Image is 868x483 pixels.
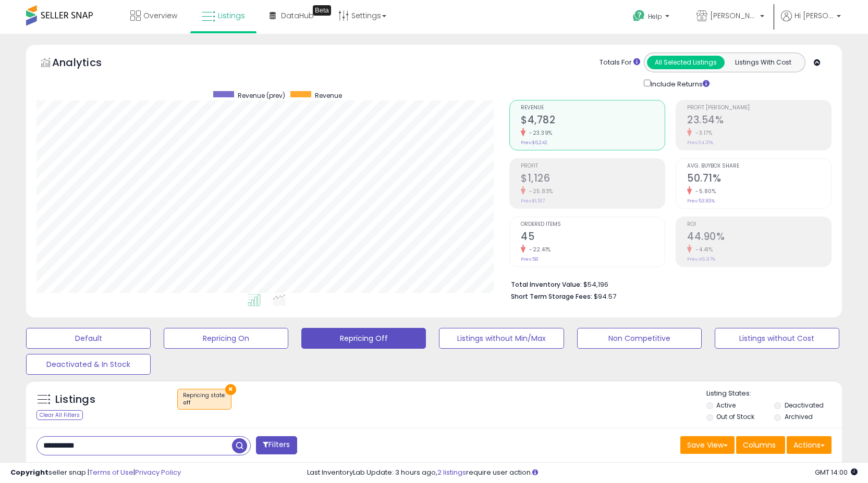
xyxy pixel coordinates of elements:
[632,9,645,22] i: Get Help
[687,139,713,146] small: Prev: 24.31%
[521,222,665,227] span: Ordered Items
[710,10,757,21] span: [PERSON_NAME] STORE
[525,246,551,253] small: -22.41%
[680,436,735,454] button: Save View
[687,114,831,128] h2: 23.54%
[135,467,181,477] a: Privacy Policy
[647,56,725,69] button: All Selected Listings
[794,10,834,21] span: Hi [PERSON_NAME]
[238,91,285,100] span: Revenue (prev)
[781,10,841,34] a: Hi [PERSON_NAME]
[648,12,662,21] span: Help
[521,163,665,169] span: Profit
[521,198,545,204] small: Prev: $1,517
[225,384,236,395] button: ×
[511,292,592,301] b: Short Term Storage Fees:
[183,399,226,406] div: off
[301,328,426,349] button: Repricing Off
[10,468,181,478] div: seller snap | |
[26,354,151,375] button: Deactivated & In Stock
[89,467,133,477] a: Terms of Use
[687,256,715,262] small: Prev: 46.97%
[313,5,331,16] div: Tooltip anchor
[815,467,858,477] span: 2025-09-9 14:00 GMT
[687,198,715,204] small: Prev: 53.83%
[52,55,122,72] h5: Analytics
[716,412,754,421] label: Out of Stock
[687,105,831,111] span: Profit [PERSON_NAME]
[736,436,785,454] button: Columns
[437,467,466,477] a: 2 listings
[687,172,831,186] h2: 50.71%
[36,410,83,420] div: Clear All Filters
[511,277,824,290] li: $54,196
[521,139,547,146] small: Prev: $6,242
[511,280,582,289] b: Total Inventory Value:
[687,163,831,169] span: Avg. Buybox Share
[785,412,813,421] label: Archived
[687,222,831,227] span: ROI
[315,91,342,100] span: Revenue
[26,328,151,349] button: Default
[521,231,665,245] h2: 45
[55,392,95,407] h5: Listings
[687,231,831,245] h2: 44.90%
[521,172,665,186] h2: $1,126
[256,436,297,454] button: Filters
[724,56,802,69] button: Listings With Cost
[715,328,839,349] button: Listings without Cost
[521,105,665,111] span: Revenue
[706,389,842,399] p: Listing States:
[594,291,616,301] span: $94.57
[525,129,553,137] small: -23.39%
[521,256,538,262] small: Prev: 58
[692,129,712,137] small: -3.17%
[636,78,722,90] div: Include Returns
[577,328,702,349] button: Non Competitive
[785,401,824,410] label: Deactivated
[218,10,245,21] span: Listings
[787,436,832,454] button: Actions
[143,10,177,21] span: Overview
[525,187,553,195] small: -25.83%
[183,391,226,407] span: Repricing state :
[625,2,680,34] a: Help
[10,467,48,477] strong: Copyright
[692,187,716,195] small: -5.80%
[521,114,665,128] h2: $4,782
[600,58,640,68] div: Totals For
[743,440,776,450] span: Columns
[281,10,314,21] span: DataHub
[307,468,858,478] div: Last InventoryLab Update: 3 hours ago, require user action.
[716,401,736,410] label: Active
[439,328,564,349] button: Listings without Min/Max
[692,246,713,253] small: -4.41%
[164,328,288,349] button: Repricing On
